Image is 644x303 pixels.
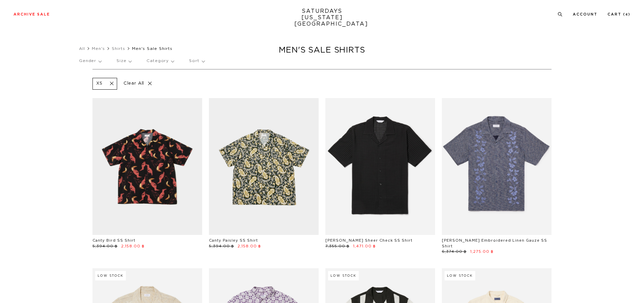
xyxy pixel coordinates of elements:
a: Canty Bird SS Shirt [92,239,135,242]
p: XS [96,81,103,87]
span: 1,471.00 ฿ [353,244,376,248]
a: [PERSON_NAME] Embroidered Linen Gauze SS Shirt [442,239,547,248]
span: Men's Sale Shirts [132,47,172,51]
p: Sort [189,53,204,69]
span: 6,374.00 ฿ [442,250,466,253]
a: Canty Paisley SS Shirt [209,239,258,242]
a: Men's [92,47,105,51]
p: Category [146,53,174,69]
span: 1,275.00 ฿ [470,250,493,253]
div: Low Stock [95,271,126,280]
a: SATURDAYS[US_STATE][GEOGRAPHIC_DATA] [294,8,350,27]
a: [PERSON_NAME] Sheer Check SS Shirt [325,239,412,242]
span: 5,394.00 ฿ [92,244,117,248]
div: Low Stock [328,271,359,280]
p: Size [116,53,131,69]
p: Clear All [120,78,155,90]
span: 2,158.00 ฿ [121,244,144,248]
a: Cart (4) [608,12,630,16]
a: Archive Sale [14,12,50,16]
a: Shirts [112,47,125,51]
p: Gender [79,53,101,69]
span: 5,394.00 ฿ [209,244,234,248]
span: 2,158.00 ฿ [238,244,261,248]
a: All [79,47,85,51]
small: 4 [625,13,628,16]
div: Low Stock [445,271,475,280]
a: Account [573,12,597,16]
span: 7,355.00 ฿ [325,244,349,248]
